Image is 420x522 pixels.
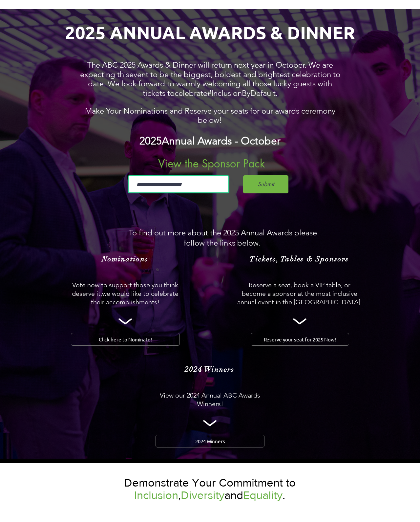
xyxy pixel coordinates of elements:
[162,135,281,147] span: Annual Awards - October
[264,336,336,343] span: Reserve your seat for 2025 Now!
[108,79,332,98] span: We look forward to warmly welcoming all those lucky guests with tickets to
[195,438,225,445] span: 2024 Winners
[160,391,260,408] span: View our 2024 Annual ABC Awards Winners!
[237,281,362,306] span: Reserve a seat, book a VIP table, or become a sponsor at the most inclusive annual event in the [...
[156,435,264,447] a: 2024 Winners
[185,365,234,374] span: 2024 Winners
[139,135,162,147] span: 2025
[251,333,349,346] a: Reserve your seat for 2025 Now!
[85,106,335,125] span: Make Your Nominations and Reserve your seats for our awards ceremony below!
[207,88,278,98] span: #InclusionByDefault.
[250,254,349,263] span: Tickets, Tables & Sponsors
[258,181,274,188] span: Submit
[91,290,178,306] span: we would like to celebrate their accomplishments!
[158,157,265,171] span: View the Sponsor Pack
[134,489,178,501] span: Inclusion
[99,336,152,343] span: Click here to Nominate!
[80,60,333,79] span: The ABC 2025 Awards & Dinner will return next year in October. We are expecting this
[71,333,180,346] a: Click here to Nominate!
[129,228,317,248] span: To find out more about the 2025 Annual Awards please follow the links below.
[102,254,148,263] span: Nominations
[65,21,355,43] span: 2025 ANNUAL AWARDS & DINNER
[243,489,283,501] span: Equality
[88,70,340,89] span: event to be the biggest, boldest and brightest celebration to date.
[175,88,207,98] span: celebrate
[72,281,178,297] span: Vote now to support those you think deserve it,
[243,175,288,193] button: Submit
[124,476,296,501] span: Demonstrate Your Commitment to , and .
[181,489,224,501] span: Diversity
